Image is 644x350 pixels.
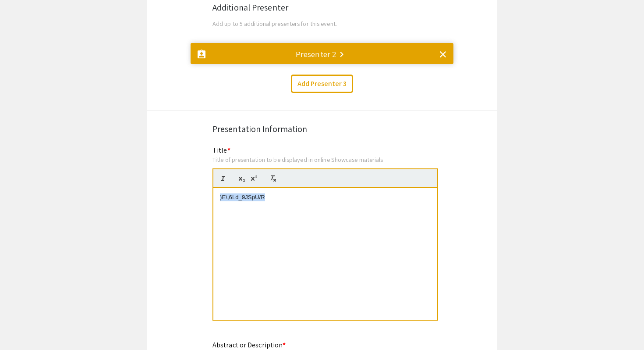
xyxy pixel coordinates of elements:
mat-icon: clear [438,49,448,60]
p: )E\,6Ld_9JSpU/R [220,193,431,201]
mat-icon: assignment_ind [196,49,207,60]
div: Title of presentation to be displayed in online Showcase materials [212,156,438,164]
mat-label: Title [212,146,230,155]
button: Add Presenter 3 [291,75,353,93]
div: Presentation Information [212,122,432,136]
mat-expansion-panel-header: Presenter 2 [191,43,453,64]
mat-label: Abstract or Description [212,340,286,350]
div: Presenter 2 [296,48,336,60]
div: Additional Presenter [212,1,432,14]
span: Add up to 5 additional presenters for this event. [212,19,337,28]
mat-icon: keyboard_arrow_right [336,49,347,60]
iframe: Chat [7,311,37,343]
